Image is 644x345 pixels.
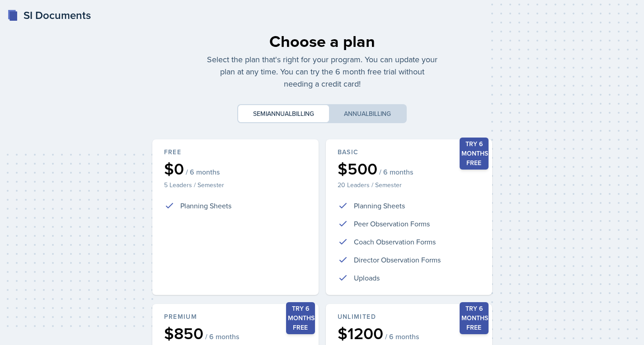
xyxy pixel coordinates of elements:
p: Planning Sheets [354,200,405,211]
div: $500 [338,161,480,177]
div: Free [164,147,307,157]
span: billing [292,109,314,118]
div: Choose a plan [207,29,438,53]
span: billing [369,109,391,118]
span: / 6 months [205,332,239,341]
p: Director Observation Forms [354,254,441,265]
span: / 6 months [186,167,220,176]
div: $850 [164,325,307,341]
p: 5 Leaders / Semester [164,180,307,189]
div: Try 6 months free [286,302,315,334]
p: Coach Observation Forms [354,236,436,247]
a: SI Documents [7,7,91,23]
span: / 6 months [379,167,413,176]
span: / 6 months [385,332,419,341]
div: $1200 [338,325,480,341]
p: Planning Sheets [180,200,231,211]
div: Premium [164,312,307,322]
div: $0 [164,161,307,177]
div: Try 6 months free [460,302,489,334]
div: Unlimited [338,312,480,322]
button: Annualbilling [329,105,406,122]
p: Peer Observation Forms [354,218,430,229]
p: 20 Leaders / Semester [338,180,480,189]
div: Basic [338,147,480,157]
p: Uploads [354,272,380,283]
div: Try 6 months free [460,138,489,170]
button: Semiannualbilling [238,105,329,122]
p: Select the plan that's right for your program. You can update your plan at any time. You can try ... [207,53,438,90]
